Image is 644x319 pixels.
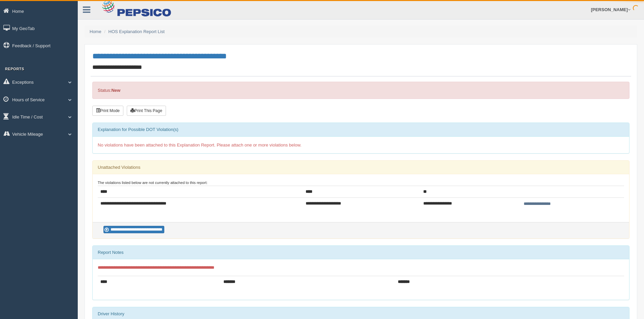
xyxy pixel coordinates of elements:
[92,106,123,116] button: Print Mode
[98,181,208,185] small: The violations listed below are not currently attached to this report:
[93,161,629,174] div: Unattached Violations
[90,29,101,34] a: Home
[93,246,629,259] div: Report Notes
[98,142,302,148] span: No violations have been attached to this Explanation Report. Please attach one or more violations...
[127,106,166,116] button: Print This Page
[109,29,165,34] a: HOS Explanation Report List
[111,88,120,93] strong: New
[93,123,629,136] div: Explanation for Possible DOT Violation(s)
[92,82,629,99] div: Status:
